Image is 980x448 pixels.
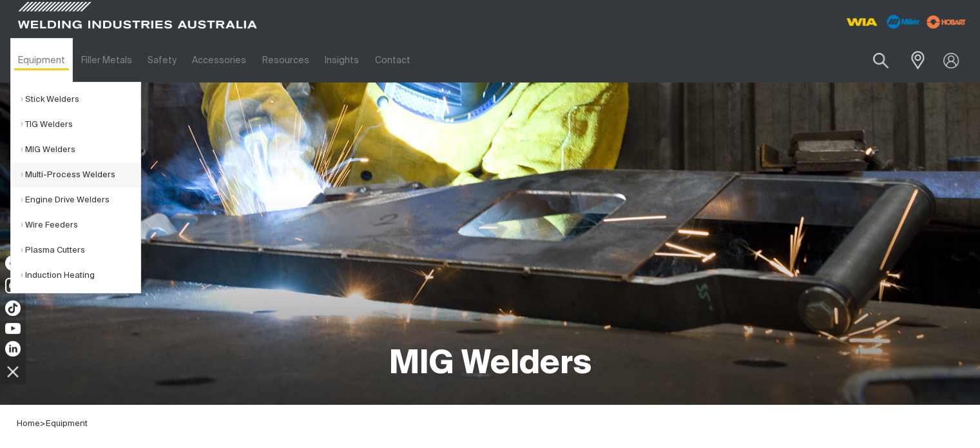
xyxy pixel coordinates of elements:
[21,87,140,112] a: Stick Welders
[21,238,140,263] a: Plasma Cutters
[923,12,970,32] img: miller
[5,278,21,293] img: Instagram
[17,420,40,428] a: Home
[21,263,140,288] a: Induction Heating
[859,45,903,75] button: Search products
[21,162,140,188] a: Multi-Process Welders
[2,360,24,382] img: hide socials
[184,38,254,83] a: Accessories
[317,38,367,83] a: Insights
[21,137,140,162] a: MIG Welders
[367,38,418,83] a: Contact
[10,82,141,293] ul: Equipment Submenu
[5,323,21,334] img: YouTube
[140,38,184,83] a: Safety
[5,300,21,316] img: TikTok
[46,420,88,428] a: Equipment
[10,38,73,83] a: Equipment
[21,213,140,238] a: Wire Feeders
[389,344,591,385] h1: MIG Welders
[5,341,21,356] img: LinkedIn
[40,420,46,428] span: >
[255,38,317,83] a: Resources
[10,38,730,83] nav: Main
[21,188,140,213] a: Engine Drive Welders
[843,45,903,75] input: Product name or item number...
[73,38,139,83] a: Filler Metals
[21,112,140,137] a: TIG Welders
[5,255,21,271] img: Facebook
